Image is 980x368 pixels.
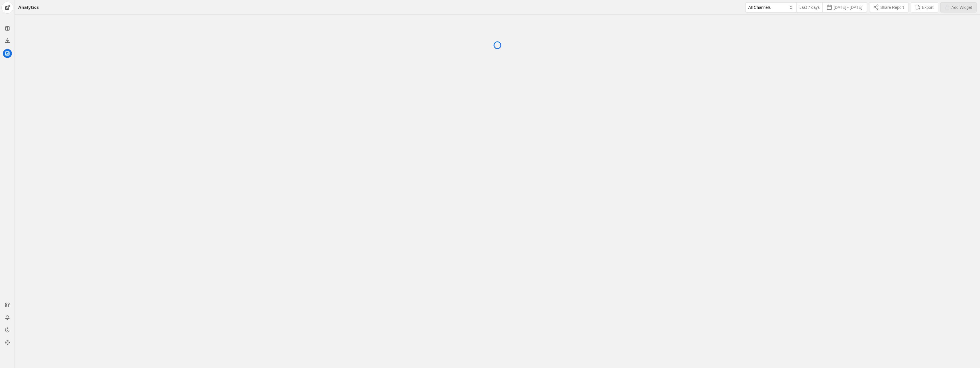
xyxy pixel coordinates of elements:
div: Analytics [18,5,39,10]
span: Export [922,5,933,10]
button: Share Report [869,2,908,13]
button: Export [911,2,938,13]
span: [DATE] - [DATE] [834,5,862,10]
span: Last 7 days [799,5,820,10]
span: All Channels [748,5,771,10]
button: [DATE] - [DATE] [823,2,867,13]
span: Share Report [880,5,904,10]
button: Last 7 days [797,2,823,13]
